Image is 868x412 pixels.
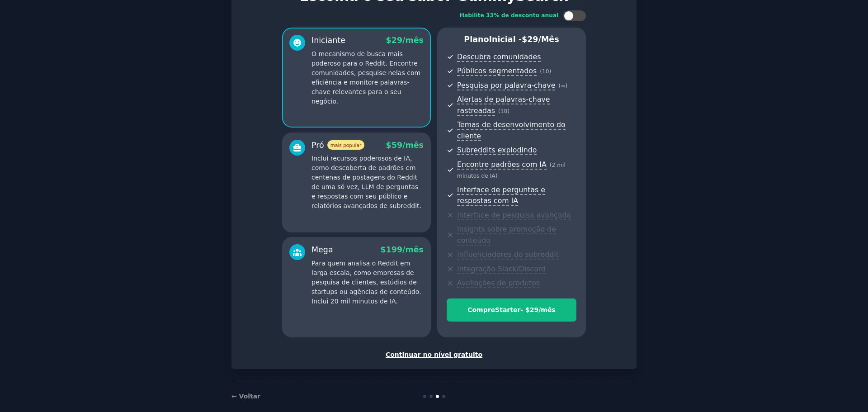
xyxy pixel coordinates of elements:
font: ) [549,68,552,75]
font: ∞ [561,83,565,89]
font: Compre [467,306,495,313]
font: Encontre padrões com IA [457,160,547,169]
font: Starter [495,306,520,313]
font: 59 [392,141,402,150]
font: Subreddits explodindo [457,146,537,154]
font: 29 [392,36,402,45]
font: ) [495,173,498,179]
font: /mês [402,141,424,150]
button: CompreStarter- $29/mês [447,298,576,322]
font: /mês [538,306,556,313]
font: - $ [520,306,529,313]
font: Plano [464,35,489,44]
font: Pró [311,141,324,150]
font: $ [380,245,386,254]
font: Iniciante [311,36,345,45]
font: Habilite 33% de desconto anual [460,12,559,19]
font: Integração Slack/Discord [457,265,546,273]
font: /mês [402,245,424,254]
font: $ [386,141,392,150]
font: /mês [538,35,559,44]
font: Mega [311,245,333,254]
font: /mês [402,36,424,45]
font: 10 [500,108,508,114]
font: Para quem analisa o Reddit em larga escala, como empresas de pesquisa de clientes, estúdios de st... [311,260,421,305]
font: mais popular [330,142,361,148]
font: 29 [527,35,538,44]
font: 2 mil minutos de IA [457,162,566,180]
font: 29 [530,306,538,313]
font: 199 [386,245,403,254]
font: ( [558,83,561,89]
font: $ [386,36,392,45]
font: ) [565,83,567,89]
a: ← Voltar [231,393,260,400]
font: ( [550,162,552,168]
font: Interface de pesquisa avançada [457,211,571,219]
font: Públicos segmentados [457,66,537,75]
font: Pesquisa por palavra-chave [457,81,555,90]
font: O mecanismo de busca mais poderoso para o Reddit. Encontre comunidades, pesquise nelas com eficiê... [311,50,420,105]
font: 10 [542,68,549,75]
font: Inclui recursos poderosos de IA, como descoberta de padrões em centenas de postagens do Reddit de... [311,155,421,209]
font: ( [540,68,542,75]
font: Descubra comunidades [457,52,541,61]
font: Continuar no nível gratuito [386,351,482,358]
font: Avaliações de produtos [457,279,540,287]
font: ) [507,108,509,114]
font: Inicial - [489,35,522,44]
font: Insights sobre promoção de conteúdo [457,225,556,245]
font: ( [498,108,500,114]
font: Interface de perguntas e respostas com IA [457,185,545,205]
font: Temas de desenvolvimento do cliente [457,120,566,140]
font: Influenciadores do subreddit [457,250,559,259]
font: Alertas de palavras-chave rastreadas [457,95,550,115]
font: $ [522,35,527,44]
